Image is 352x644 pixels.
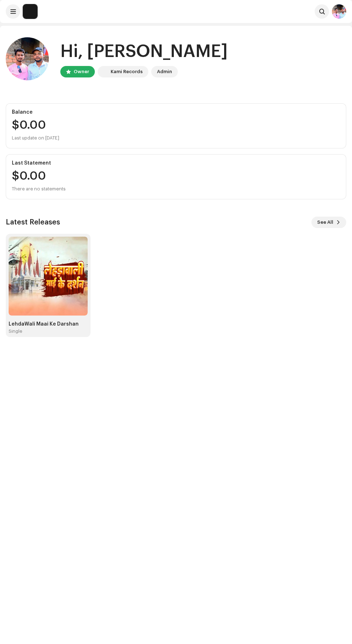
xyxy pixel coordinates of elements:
[6,217,60,228] h3: Latest Releases
[60,40,228,63] div: Hi, [PERSON_NAME]
[12,160,340,166] div: Last Statement
[9,321,88,327] div: LehdaWali Maai Ke Darshan
[111,67,143,76] div: Kami Records
[6,154,346,199] re-o-card-value: Last Statement
[12,185,66,193] div: There are no statements
[12,134,340,142] div: Last update on [DATE]
[311,217,346,228] button: See All
[99,67,108,76] img: 33004b37-325d-4a8b-b51f-c12e9b964943
[12,109,340,115] div: Balance
[317,215,333,229] span: See All
[6,103,346,148] re-o-card-value: Balance
[9,328,22,334] div: Single
[157,67,172,76] div: Admin
[9,237,88,316] img: beb6ff3e-16f2-4400-a779-b0ac8606fe34
[332,4,346,19] img: 49d36fc2-d3e2-4009-ae6a-238db7abc32f
[6,37,49,80] img: 49d36fc2-d3e2-4009-ae6a-238db7abc32f
[23,4,37,19] img: 33004b37-325d-4a8b-b51f-c12e9b964943
[74,67,89,76] div: Owner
